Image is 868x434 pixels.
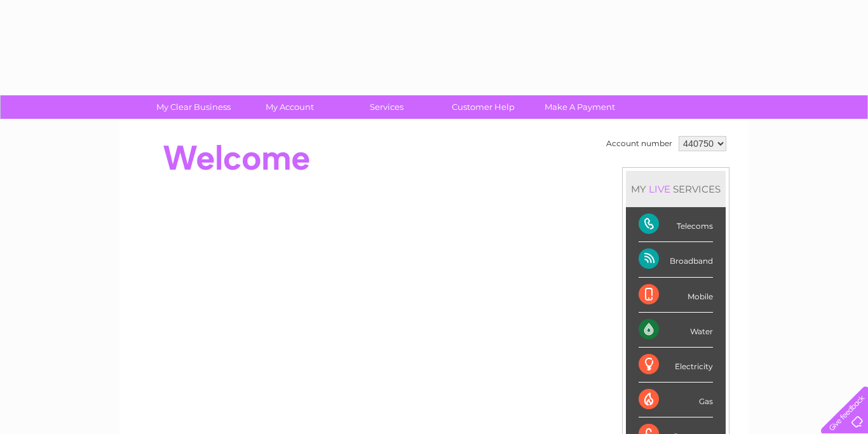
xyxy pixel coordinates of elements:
div: MY SERVICES [626,171,726,207]
div: Gas [639,383,713,417]
a: Make A Payment [527,95,632,119]
a: My Account [238,95,342,119]
a: My Clear Business [141,95,246,119]
td: Account number [603,133,675,154]
div: Telecoms [639,207,713,242]
div: Broadband [639,242,713,277]
div: Electricity [639,348,713,383]
div: LIVE [646,183,673,195]
a: Customer Help [431,95,536,119]
div: Mobile [639,278,713,313]
a: Services [334,95,439,119]
div: Water [639,313,713,348]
